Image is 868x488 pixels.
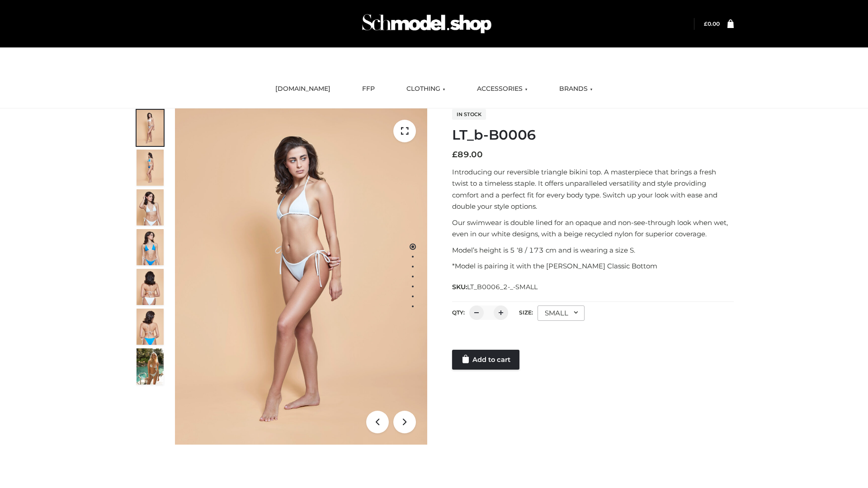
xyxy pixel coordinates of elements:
[175,108,427,445] img: ArielClassicBikiniTop_CloudNine_AzureSky_OW114ECO_1
[137,229,164,265] img: ArielClassicBikiniTop_CloudNine_AzureSky_OW114ECO_4-scaled.jpg
[452,244,734,256] p: Model’s height is 5 ‘8 / 173 cm and is wearing a size S.
[704,20,720,27] a: £0.00
[552,79,599,99] a: BRANDS
[452,217,734,240] p: Our swimwear is double lined for an opaque and non-see-through look when wet, even in our white d...
[452,350,519,370] a: Add to cart
[452,166,734,212] p: Introducing our reversible triangle bikini top. A masterpiece that brings a fresh twist to a time...
[137,309,164,345] img: ArielClassicBikiniTop_CloudNine_AzureSky_OW114ECO_8-scaled.jpg
[452,109,486,120] span: In stock
[452,150,483,160] bdi: 89.00
[400,79,452,99] a: CLOTHING
[355,79,382,99] a: FFP
[452,282,538,292] span: SKU:
[137,150,164,186] img: ArielClassicBikiniTop_CloudNine_AzureSky_OW114ECO_2-scaled.jpg
[137,110,164,146] img: ArielClassicBikiniTop_CloudNine_AzureSky_OW114ECO_1-scaled.jpg
[137,269,164,305] img: ArielClassicBikiniTop_CloudNine_AzureSky_OW114ECO_7-scaled.jpg
[467,283,538,291] span: LT_B0006_2-_-SMALL
[269,79,337,99] a: [DOMAIN_NAME]
[137,189,164,225] img: ArielClassicBikiniTop_CloudNine_AzureSky_OW114ECO_3-scaled.jpg
[452,260,734,272] p: *Model is pairing it with the [PERSON_NAME] Classic Bottom
[470,79,534,99] a: ACCESSORIES
[452,150,458,160] span: £
[519,309,533,316] label: Size:
[359,6,495,42] img: Schmodel Admin 964
[452,309,465,316] label: QTY:
[137,348,164,385] img: Arieltop_CloudNine_AzureSky2.jpg
[452,127,734,143] h1: LT_b-B0006
[538,305,585,321] div: SMALL
[704,20,708,27] span: £
[704,20,720,27] bdi: 0.00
